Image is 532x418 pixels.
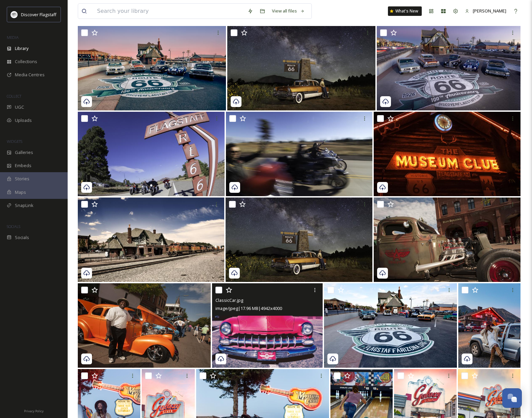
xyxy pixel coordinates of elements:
a: [PERSON_NAME] [462,4,510,18]
span: Galleries [15,149,33,156]
span: Collections [15,58,37,65]
span: SnapLink [15,202,33,209]
img: Route 66 Days_DAK8385.jpeg [78,283,211,368]
img: Route 66 _ Sign Fix Small.jpg [227,26,375,110]
img: Motorcycles on Historic Route 66-14.jpeg [226,112,373,196]
a: Privacy Policy [24,407,44,415]
span: MEDIA [7,35,19,40]
span: Media Centres [15,72,45,78]
span: Discover Flagstaff [21,11,56,18]
a: What's New [388,6,422,16]
button: Open Chat [502,388,522,408]
img: Motorcycles on Historic Route 66-12.jpeg [78,112,225,196]
span: ClassicCar.jpg [215,297,243,303]
img: Route 66 Days_DAK8396.jpeg [374,198,521,282]
span: Privacy Policy [24,409,44,413]
span: UGC [15,104,24,110]
img: ClassicCar.jpg [212,283,323,368]
span: COLLECT [7,94,21,99]
span: Uploads [15,117,32,124]
span: Stories [15,176,29,182]
span: SOCIALS [7,224,20,229]
img: 2025 Route 66 Centennial Flagstaff Visitor Center.jpg [377,26,521,110]
img: DSC_0287.jpg [324,283,457,368]
span: Maps [15,189,26,195]
img: VC Sign RS.jpg [78,26,226,110]
img: Route 66 _ East.jpg [226,198,372,282]
span: WIDGETS [7,139,22,144]
span: Embeds [15,162,31,169]
span: Library [15,45,28,52]
span: Socials [15,234,29,241]
span: image/jpeg | 17.96 MB | 4942 x 4000 [215,305,282,311]
img: Museum Club at Night3.jpeg [374,112,521,196]
span: [PERSON_NAME] [473,8,506,14]
img: 2021-DiscoverFlagstaff-957_Edit.jpg [458,283,521,368]
img: Untitled%20design%20(1).png [11,11,18,18]
a: View all files [269,4,308,18]
input: Search your library [94,4,244,19]
img: DSC_0118_.jpeg [78,198,224,282]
